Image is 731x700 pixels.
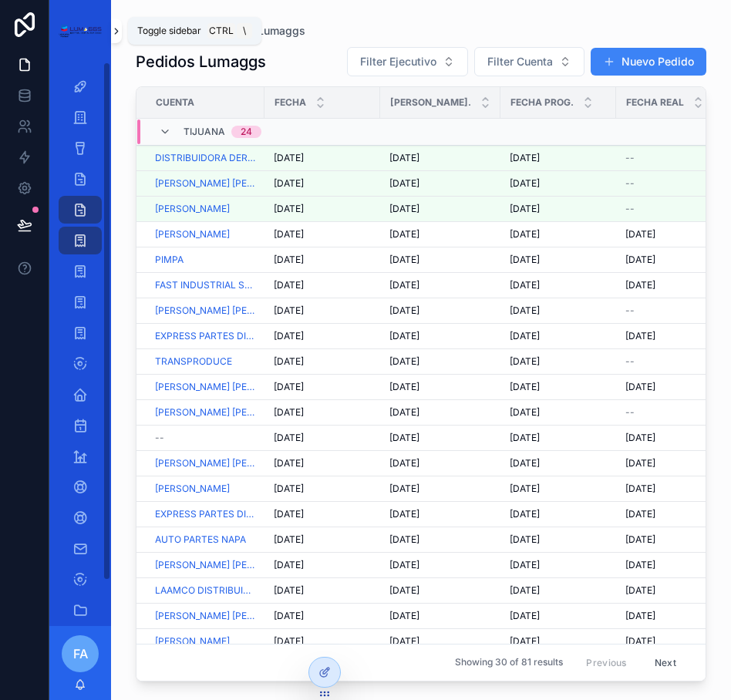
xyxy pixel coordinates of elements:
a: [PERSON_NAME] [PERSON_NAME] [155,610,255,622]
a: [DATE] [274,254,371,266]
span: [DATE] [274,305,304,317]
a: PIMPA [155,254,255,266]
a: [DATE] [389,635,491,648]
span: [PERSON_NAME]. [390,96,471,109]
span: [DATE] [274,457,304,469]
a: AUTO PARTES NAPA [155,533,246,546]
a: [DATE] [389,457,491,469]
span: [DATE] [274,406,304,419]
span: [DATE] [389,432,419,444]
a: [PERSON_NAME] [PERSON_NAME] [155,177,255,190]
button: Select Button [347,47,468,76]
a: [DATE] [274,330,371,342]
a: [DATE] [389,432,491,444]
span: [DATE] [274,330,304,342]
span: [DATE] [625,610,655,622]
a: LAAMCO DISTRIBUIDORES [155,584,255,597]
span: [DATE] [389,355,419,368]
span: [DATE] [510,381,540,393]
span: [DATE] [510,254,540,266]
a: [DATE] [389,228,491,241]
a: [DATE] [510,533,607,546]
span: [DATE] [510,355,540,368]
a: [PERSON_NAME] [PERSON_NAME] [155,457,255,469]
a: DISTRIBUIDORA DERMAT [155,152,255,164]
a: [PERSON_NAME] [155,483,230,495]
span: [DATE] [510,228,540,241]
a: [DATE] [274,508,371,520]
a: [PERSON_NAME] [155,483,255,495]
span: [DATE] [625,381,655,393]
a: [DATE] [274,228,371,241]
span: Cuenta [156,96,194,109]
span: [PERSON_NAME] [155,203,230,215]
a: [DATE] [510,559,607,571]
a: [DATE] [510,381,607,393]
a: FAST INDUSTRIAL SUPPLIES [155,279,255,291]
a: [DATE] [389,610,491,622]
span: [DATE] [389,254,419,266]
a: [DATE] [389,305,491,317]
a: [DATE] [510,635,607,648]
a: [PERSON_NAME] [155,228,255,241]
span: -- [625,203,635,215]
span: [DATE] [274,610,304,622]
span: [DATE] [510,406,540,419]
a: [PERSON_NAME] [PERSON_NAME] [155,559,255,571]
span: -- [625,355,635,368]
span: [DATE] [274,177,304,190]
span: -- [155,432,164,444]
a: [DATE] [274,355,371,368]
span: [DATE] [625,432,655,444]
span: Ctrl [207,23,235,39]
span: [DATE] [510,559,540,571]
a: EXPRESS PARTES DIESEL [155,508,255,520]
span: [DATE] [510,305,540,317]
span: [DATE] [625,279,655,291]
span: [DATE] [274,228,304,241]
a: TRANSPRODUCE [155,355,232,368]
span: [DATE] [274,635,304,648]
span: [DATE] [510,635,540,648]
span: [DATE] [389,457,419,469]
a: [DATE] [389,483,491,495]
span: Fecha [275,96,306,109]
span: [DATE] [389,483,419,495]
span: [DATE] [389,635,419,648]
span: [DATE] [389,279,419,291]
a: [DATE] [389,254,491,266]
span: [DATE] [389,559,419,571]
a: [DATE] [510,177,607,190]
span: [PERSON_NAME] [155,228,230,241]
a: TRANSPRODUCE [155,355,255,368]
span: [DATE] [625,330,655,342]
span: [PERSON_NAME] [155,635,230,648]
span: [DATE] [510,457,540,469]
a: [PERSON_NAME] [PERSON_NAME] [155,381,255,393]
span: [DATE] [389,406,419,419]
button: Next [644,651,687,675]
a: [DATE] [274,152,371,164]
a: [DATE] [274,381,371,393]
span: [DATE] [625,457,655,469]
a: [PERSON_NAME] [PERSON_NAME] [PERSON_NAME] [155,305,255,317]
a: [DATE] [274,432,371,444]
span: [DATE] [510,584,540,597]
a: [DATE] [389,279,491,291]
span: Fecha Real [626,96,684,109]
a: [DATE] [274,584,371,597]
a: [DATE] [274,635,371,648]
a: EXPRESS PARTES DIESEL [155,330,255,342]
a: PIMPA [155,254,184,266]
span: [DATE] [510,330,540,342]
a: [DATE] [510,203,607,215]
span: [DATE] [625,228,655,241]
span: Filter Cuenta [487,54,553,69]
